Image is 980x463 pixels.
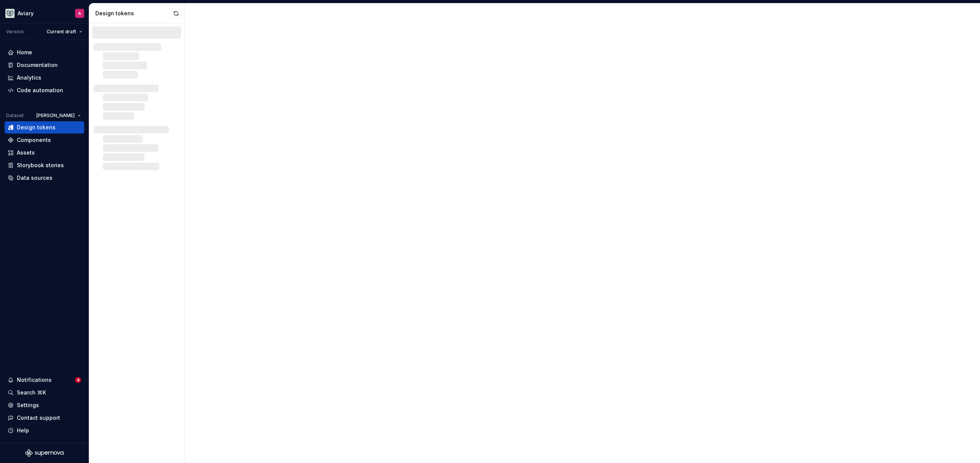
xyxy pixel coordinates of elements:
div: Code automation [17,86,63,94]
span: [PERSON_NAME] [36,112,75,119]
a: Storybook stories [5,159,84,171]
a: Design tokens [5,121,84,134]
span: Current draft [47,29,76,35]
a: Assets [5,147,84,159]
div: A [78,10,81,16]
div: Aviary [18,10,34,17]
div: Version [6,29,24,35]
div: Components [17,136,51,144]
button: Search ⌘K [5,386,84,399]
div: Design tokens [17,124,56,131]
a: Documentation [5,59,84,71]
div: Settings [17,401,39,409]
div: Notifications [17,376,52,384]
div: Assets [17,149,35,157]
a: Analytics [5,72,84,84]
div: Documentation [17,61,58,69]
a: Settings [5,399,84,411]
a: Data sources [5,172,84,184]
div: Help [17,427,29,434]
button: Current draft [43,26,86,37]
img: 256e2c79-9abd-4d59-8978-03feab5a3943.png [5,9,15,18]
div: Home [17,49,32,56]
div: Analytics [17,74,41,82]
svg: Supernova Logo [25,449,64,457]
button: Notifications4 [5,374,84,386]
div: Storybook stories [17,161,64,169]
div: Data sources [17,174,52,182]
span: 4 [75,377,81,383]
button: Contact support [5,412,84,424]
a: Components [5,134,84,146]
div: Search ⌘K [17,389,46,396]
div: Design tokens [95,10,171,17]
a: Home [5,46,84,59]
div: Contact support [17,414,60,422]
button: Help [5,424,84,437]
div: Dataset [6,112,24,119]
button: AviaryA [2,5,87,21]
a: Code automation [5,84,84,96]
button: [PERSON_NAME] [33,110,84,121]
